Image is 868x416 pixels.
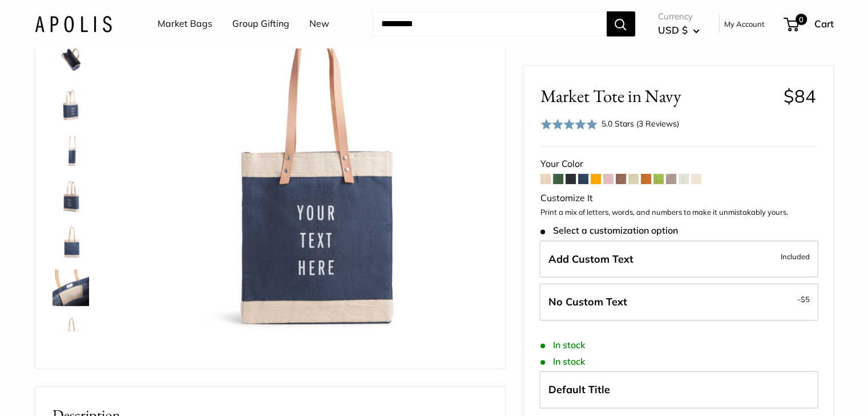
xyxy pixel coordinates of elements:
[548,252,633,265] span: Add Custom Text
[548,295,627,308] span: No Custom Text
[601,117,679,130] div: 5.0 Stars (3 Reviews)
[539,283,818,321] label: Leave Blank
[50,313,91,354] a: Market Tote in Navy
[50,222,91,263] a: description_Seal of authenticity printed on the backside of every bag.
[53,42,89,78] img: Market Tote in Navy
[540,225,678,236] span: Select a customization option
[781,249,810,263] span: Included
[607,11,635,36] button: Search
[795,14,806,25] span: 0
[53,270,89,306] img: Market Tote in Navy
[309,15,329,32] a: New
[50,85,91,126] a: Market Tote in Navy
[158,15,212,32] a: Market Bags
[53,224,89,260] img: description_Seal of authenticity printed on the backside of every bag.
[540,116,680,132] div: 5.0 Stars (3 Reviews)
[548,383,610,396] span: Default Title
[540,340,586,350] span: In stock
[797,292,810,306] span: -
[540,156,816,173] div: Your Color
[540,207,816,218] p: Print a mix of letters, words, and numbers to make it unmistakably yours.
[658,9,700,25] span: Currency
[539,371,818,409] label: Default Title
[801,295,810,304] span: $5
[784,85,816,107] span: $84
[50,176,91,217] a: Market Tote in Navy
[50,39,91,80] a: Market Tote in Navy
[539,240,818,278] label: Add Custom Text
[540,190,816,207] div: Customize It
[232,15,289,32] a: Group Gifting
[50,130,91,172] a: Market Tote in Navy
[724,17,765,31] a: My Account
[540,356,586,367] span: In stock
[53,178,89,215] img: Market Tote in Navy
[53,87,89,124] img: Market Tote in Navy
[658,21,700,39] button: USD $
[35,15,112,32] img: Apolis
[540,85,775,107] span: Market Tote in Navy
[53,133,89,169] img: Market Tote in Navy
[658,24,688,36] span: USD $
[785,15,834,33] a: 0 Cart
[372,11,607,36] input: Search...
[814,18,834,30] span: Cart
[53,315,89,352] img: Market Tote in Navy
[50,267,91,308] a: Market Tote in Navy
